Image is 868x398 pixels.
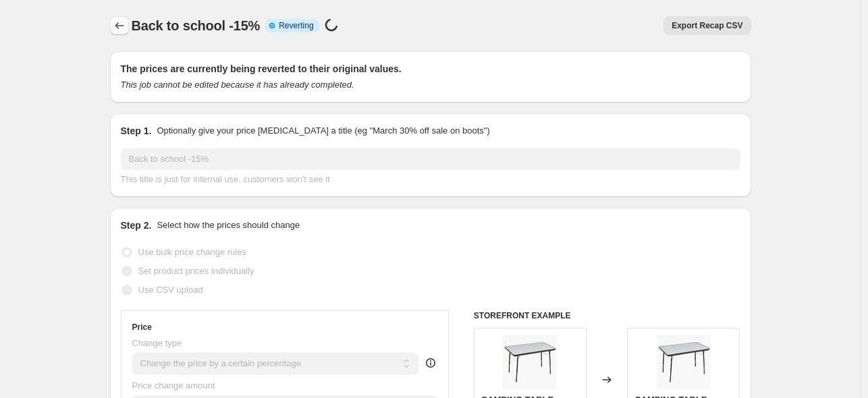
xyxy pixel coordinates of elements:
input: 30% off holiday sale [121,148,740,170]
span: Back to school -15% [132,18,261,33]
span: This title is just for internal use, customers won't see it [121,174,330,184]
h2: The prices are currently being reverted to their original values. [121,62,740,76]
div: help [424,356,437,370]
span: Use bulk price change rules [138,247,246,257]
p: Select how the prices should change [157,219,300,232]
span: Reverting [279,20,313,31]
button: Price change jobs [110,16,129,35]
span: Change type [132,338,182,348]
p: Optionally give your price [MEDICAL_DATA] a title (eg "March 30% off sale on boots") [157,124,489,138]
span: Price change amount [132,380,215,391]
h2: Step 1. [121,124,152,138]
span: Export Recap CSV [672,20,742,31]
img: LFM2208_4256_camping-table-arizona-laminated-carbon_80x.jpg [503,335,557,389]
i: This job cannot be edited because it has already completed. [121,80,354,90]
h2: Step 2. [121,219,152,232]
span: Use CSV upload [138,285,203,295]
button: Export Recap CSV [663,16,751,35]
span: Set product prices individually [138,266,254,276]
h3: Price [132,322,152,333]
h6: STOREFRONT EXAMPLE [474,310,740,321]
img: LFM2208_4256_camping-table-arizona-laminated-carbon_80x.jpg [657,335,711,389]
